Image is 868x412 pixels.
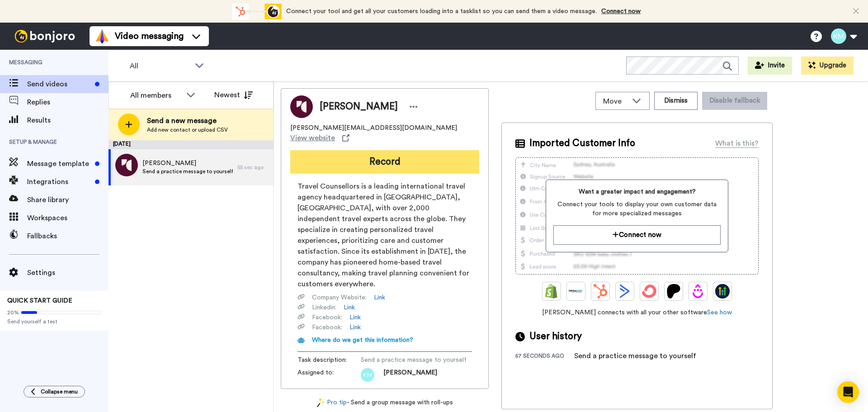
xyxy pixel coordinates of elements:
[27,231,108,242] span: Fallbacks
[27,158,91,169] span: Message template
[642,284,656,298] img: ConvertKit
[232,4,282,19] div: animation
[115,154,138,176] img: 2f0a23ff-1339-437f-b62f-6896f2f48266.png
[383,368,437,382] span: [PERSON_NAME]
[237,164,269,171] div: 55 sec ago
[281,398,489,407] div: - Send a group message with roll-ups
[312,323,342,332] span: Facebook :
[115,30,184,43] span: Video messaging
[147,126,228,133] span: Add new contact or upload CSV
[553,225,720,245] button: Connect now
[574,350,696,361] div: Send a practice message to yourself
[312,303,336,312] span: Linkedin :
[349,323,361,332] a: Link
[24,386,85,398] button: Collapse menu
[290,133,335,143] span: View website
[317,398,347,407] a: Pro tip
[593,284,608,298] img: Hubspot
[529,330,582,343] span: User history
[286,8,597,14] span: Connect your tool and get all your customers loading into a tasklist so you can send them a video...
[27,194,108,205] span: Share library
[27,79,91,90] span: Send videos
[544,284,559,298] img: Shopify
[147,115,228,126] span: Send a new message
[707,309,732,316] a: See how
[603,96,627,107] span: Move
[569,284,583,298] img: Ontraport
[130,90,182,101] div: All members
[666,284,681,298] img: Patreon
[361,368,374,382] img: a8923db2-5aff-4ffc-a914-9dac6bb906e4.png
[320,100,398,114] span: [PERSON_NAME]
[702,92,767,110] button: Disable fallback
[312,313,342,322] span: Facebook :
[837,381,859,403] div: Open Intercom Messenger
[297,368,361,382] span: Assigned to:
[374,293,385,302] a: Link
[344,303,355,312] a: Link
[7,318,101,325] span: Send yourself a test
[27,97,108,108] span: Replies
[361,355,467,365] span: Send a practice message to yourself
[297,355,361,365] span: Task description :
[7,298,72,304] span: QUICK START GUIDE
[349,313,361,322] a: Link
[553,200,720,218] span: Connect your tools to display your own customer data for more specialized messages
[142,159,233,168] span: [PERSON_NAME]
[715,284,730,298] img: GoHighLevel
[290,150,479,174] button: Record
[27,115,108,126] span: Results
[11,30,79,43] img: bj-logo-header-white.svg
[95,29,109,43] img: vm-color.svg
[691,284,705,298] img: Drip
[515,308,759,317] span: [PERSON_NAME] connects with all your other software
[290,95,313,118] img: Image of Katie marklew
[801,57,854,75] button: Upgrade
[27,213,108,223] span: Workspaces
[529,137,635,150] span: Imported Customer Info
[317,398,325,407] img: magic-wand.svg
[290,123,457,133] span: [PERSON_NAME][EMAIL_ADDRESS][DOMAIN_NAME]
[515,352,574,361] div: 57 seconds ago
[41,388,78,395] span: Collapse menu
[108,140,274,149] div: [DATE]
[312,337,413,343] span: Where do we get this information?
[27,267,108,278] span: Settings
[7,309,19,316] span: 20%
[601,8,641,14] a: Connect now
[715,138,759,149] div: What is this?
[618,284,632,298] img: ActiveCampaign
[130,61,190,71] span: All
[297,181,472,289] span: Travel Counsellors is a leading international travel agency headquartered in [GEOGRAPHIC_DATA], [...
[312,293,367,302] span: Company Website :
[290,133,349,143] a: View website
[553,187,720,196] span: Want a greater impact and engagement?
[748,57,792,75] button: Invite
[654,92,698,110] button: Dismiss
[208,86,259,104] button: Newest
[142,168,233,175] span: Send a practice message to yourself
[27,176,91,187] span: Integrations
